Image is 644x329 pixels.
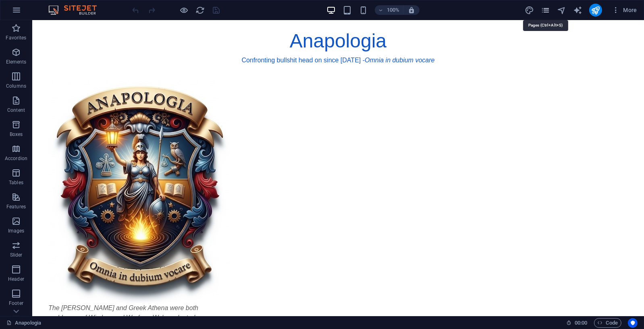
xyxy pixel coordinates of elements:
i: Reload page [196,6,205,15]
p: Tables [9,179,23,186]
i: On resize automatically adjust zoom level to fit chosen device. [408,6,415,14]
span: 00 00 [575,318,587,328]
button: publish [589,4,602,16]
i: Navigator [557,6,566,15]
span: More [612,6,637,14]
p: Content [7,107,25,113]
button: design [525,5,534,15]
button: pages [541,5,551,15]
span: Code [598,318,618,328]
h6: 100% [387,5,400,15]
button: text_generator [573,5,583,15]
span: : [580,320,582,326]
a: Click to cancel selection. Double-click to open Pages [6,318,41,328]
button: Code [594,318,621,328]
img: Editor Logo [46,5,107,15]
i: Publish [591,6,600,15]
p: Favorites [6,35,26,41]
button: Usercentrics [628,318,638,328]
button: navigator [557,5,567,15]
p: Columns [6,83,26,89]
button: reload [195,5,205,15]
p: Boxes [10,131,23,138]
p: Slider [10,252,23,258]
button: 100% [375,5,403,15]
button: Click here to leave preview mode and continue editing [179,5,189,15]
p: Elements [6,59,27,65]
p: Footer [9,300,23,306]
h6: Session time [566,318,588,328]
p: Images [8,228,25,234]
i: AI Writer [573,6,582,15]
p: Header [8,276,24,282]
p: Features [6,204,26,210]
button: More [609,4,640,16]
p: Accordion [5,155,27,162]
